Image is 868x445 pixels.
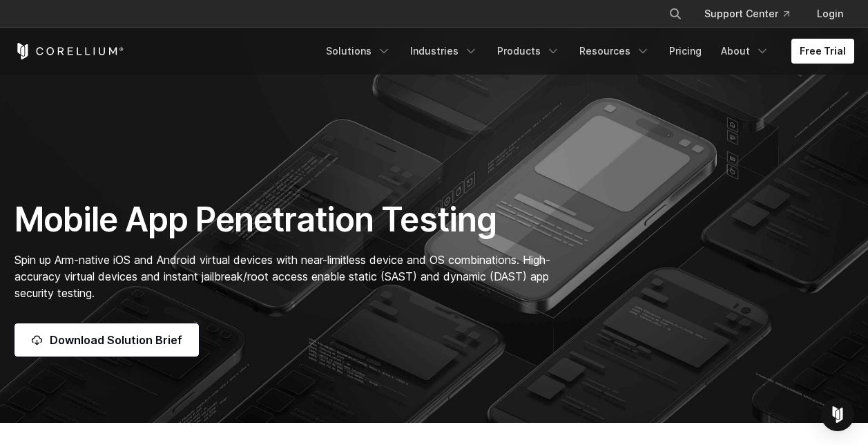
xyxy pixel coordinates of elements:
a: Solutions [318,39,399,64]
a: Corellium Home [15,43,124,59]
a: Support Center [693,1,800,26]
a: About [713,39,778,64]
div: Navigation Menu [318,39,854,64]
a: Download Solution Brief [15,323,199,357]
a: Products [489,39,568,64]
div: Navigation Menu [652,1,854,26]
a: Login [806,1,854,26]
h1: Mobile App Penetration Testing [15,199,565,240]
a: Industries [402,39,486,64]
a: Free Trial [791,39,854,64]
span: Spin up Arm-native iOS and Android virtual devices with near-limitless device and OS combinations... [15,253,550,300]
span: Download Solution Brief [50,332,182,348]
a: Pricing [661,39,710,64]
button: Search [663,1,688,26]
a: Resources [571,39,658,64]
div: Open Intercom Messenger [821,398,854,431]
